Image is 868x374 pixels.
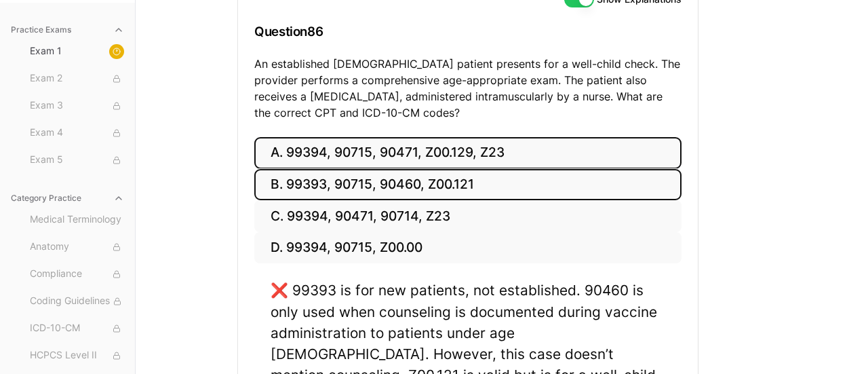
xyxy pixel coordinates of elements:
[254,200,682,232] button: C. 99394, 90471, 90714, Z23
[24,236,130,258] button: Anatomy
[254,56,682,121] p: An established [DEMOGRAPHIC_DATA] patient presents for a well-child check. The provider performs ...
[30,348,124,363] span: HCPCS Level II
[5,19,130,41] button: Practice Exams
[24,95,130,117] button: Exam 3
[30,240,124,255] span: Anatomy
[24,41,130,62] button: Exam 1
[24,291,130,312] button: Coding Guidelines
[24,209,130,231] button: Medical Terminology
[24,68,130,90] button: Exam 2
[254,12,682,52] h3: Question 86
[254,232,682,264] button: D. 99394, 90715, Z00.00
[24,122,130,144] button: Exam 4
[30,126,124,141] span: Exam 4
[24,318,130,339] button: ICD-10-CM
[30,71,124,86] span: Exam 2
[30,267,124,282] span: Compliance
[254,169,682,201] button: B. 99393, 90715, 90460, Z00.121
[254,137,682,169] button: A. 99394, 90715, 90471, Z00.129, Z23
[5,187,130,209] button: Category Practice
[24,263,130,285] button: Compliance
[30,321,124,336] span: ICD-10-CM
[30,98,124,113] span: Exam 3
[24,149,130,171] button: Exam 5
[30,294,124,309] span: Coding Guidelines
[30,44,124,59] span: Exam 1
[24,345,130,367] button: HCPCS Level II
[30,153,124,168] span: Exam 5
[30,212,124,227] span: Medical Terminology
